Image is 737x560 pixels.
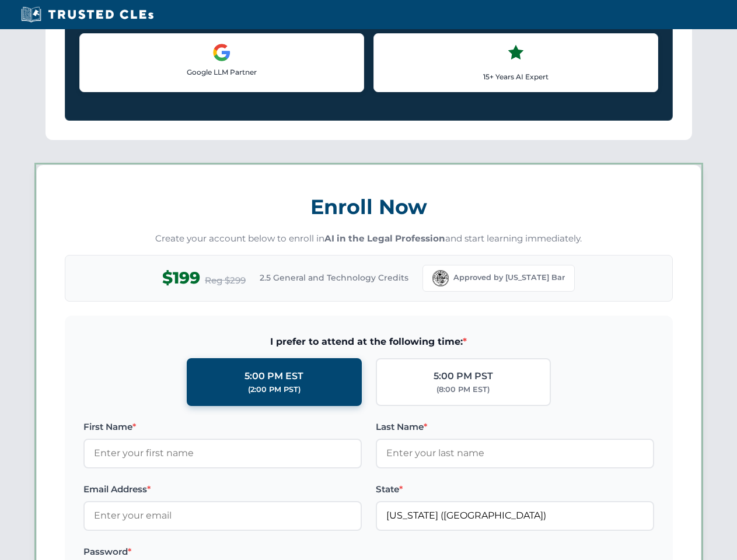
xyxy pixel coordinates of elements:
span: I prefer to attend at the following time: [83,334,654,349]
input: Enter your last name [376,439,654,468]
p: Google LLM Partner [89,66,354,78]
img: Florida Bar [432,270,449,286]
span: Approved by [US_STATE] Bar [453,272,565,283]
label: Email Address [83,482,362,496]
strong: AI in the Legal Profession [324,233,445,244]
label: Last Name [376,420,654,434]
img: Trusted CLEs [18,6,157,23]
input: Enter your email [83,501,362,530]
label: State [376,482,654,496]
label: First Name [83,420,362,434]
p: 15+ Years AI Expert [383,71,648,82]
div: (2:00 PM PST) [248,384,301,395]
input: Florida (FL) [376,501,654,530]
img: Google [212,43,231,62]
div: 5:00 PM PST [434,369,493,384]
span: Reg $299 [205,274,246,288]
div: 5:00 PM EST [244,369,303,384]
h3: Enroll Now [65,188,673,225]
span: $199 [162,265,200,291]
span: 2.5 General and Technology Credits [260,271,408,284]
p: Create your account below to enroll in and start learning immediately. [65,232,673,246]
label: Password [83,545,362,559]
input: Enter your first name [83,439,362,468]
div: (8:00 PM EST) [436,384,490,395]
